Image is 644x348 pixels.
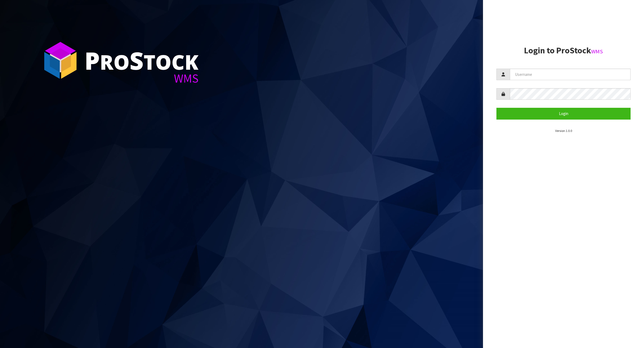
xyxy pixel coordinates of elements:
input: Username [510,69,631,80]
h2: Login to ProStock [496,46,631,55]
span: P [85,44,100,77]
div: ro tock [85,48,199,72]
span: S [130,44,144,77]
button: Login [496,108,631,119]
div: WMS [85,72,199,84]
small: WMS [591,48,603,55]
img: ProStock Cube [40,40,80,80]
small: Version 1.0.0 [555,129,572,133]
